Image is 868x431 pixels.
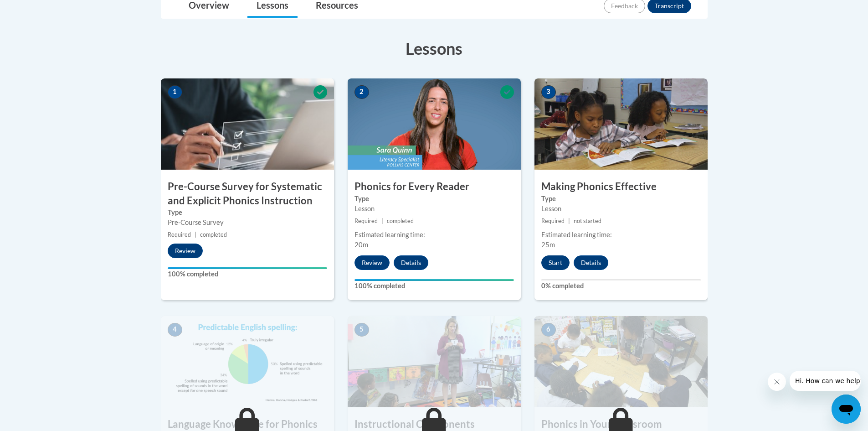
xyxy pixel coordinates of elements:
[381,218,383,224] span: |
[161,316,334,407] img: Course Image
[541,255,570,270] button: Start
[354,85,369,99] span: 2
[168,208,327,218] label: Type
[168,267,327,269] div: Your progress
[348,78,521,170] img: Course Image
[354,279,514,281] div: Your progress
[168,231,191,238] span: Required
[541,323,556,337] span: 6
[541,241,555,249] span: 25m
[200,231,227,238] span: completed
[541,218,565,224] span: Required
[161,180,334,208] h3: Pre-Course Survey for Systematic and Explicit Phonics Instruction
[534,180,708,194] h3: Making Phonics Effective
[5,6,74,14] span: Hi. How can we help?
[161,78,334,170] img: Course Image
[541,281,701,291] label: 0% completed
[348,316,521,407] img: Course Image
[541,204,701,214] div: Lesson
[195,231,196,238] span: |
[568,218,570,224] span: |
[790,371,861,391] iframe: Message from company
[354,281,514,291] label: 100% completed
[394,255,428,270] button: Details
[168,323,182,337] span: 4
[574,255,608,270] button: Details
[768,373,786,391] iframe: Close message
[161,37,708,60] h3: Lessons
[534,316,708,407] img: Course Image
[354,230,514,240] div: Estimated learning time:
[832,395,861,424] iframe: Button to launch messaging window
[387,218,414,224] span: completed
[168,85,182,99] span: 1
[348,180,521,194] h3: Phonics for Every Reader
[574,218,601,224] span: not started
[534,78,708,170] img: Course Image
[354,255,390,270] button: Review
[354,241,368,249] span: 20m
[168,244,203,258] button: Review
[541,85,556,99] span: 3
[354,204,514,214] div: Lesson
[541,230,701,240] div: Estimated learning time:
[168,269,327,279] label: 100% completed
[541,194,701,204] label: Type
[354,218,378,224] span: Required
[168,218,327,228] div: Pre-Course Survey
[354,323,369,337] span: 5
[354,194,514,204] label: Type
